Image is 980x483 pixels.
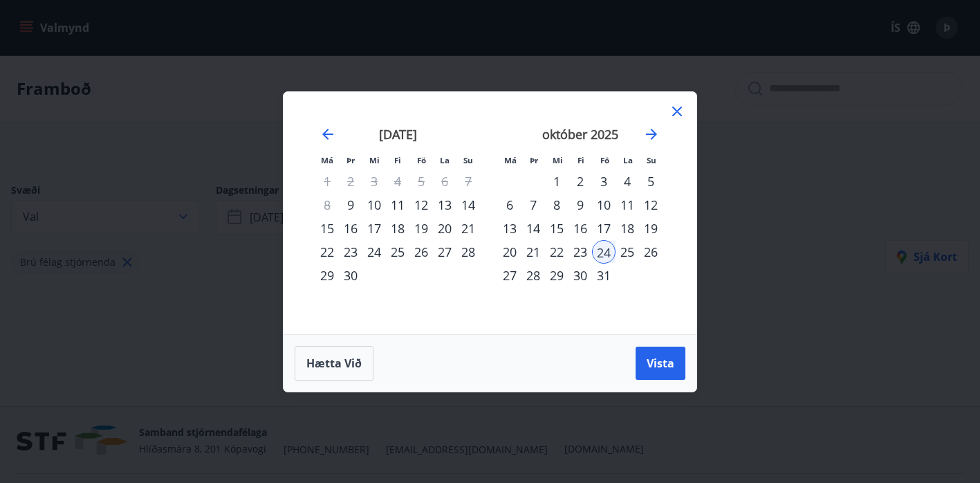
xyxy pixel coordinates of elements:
td: Choose sunnudagur, 5. október 2025 as your check-out date. It’s available. [639,170,663,193]
div: 17 [362,217,386,240]
td: Choose sunnudagur, 21. september 2025 as your check-out date. It’s available. [456,217,480,240]
div: 22 [545,240,568,264]
span: Hætta við [306,356,362,371]
div: 19 [409,217,433,240]
td: Choose miðvikudagur, 24. september 2025 as your check-out date. It’s available. [362,240,386,264]
div: 30 [339,264,362,287]
td: Selected as start date. föstudagur, 24. október 2025 [592,240,616,264]
td: Choose þriðjudagur, 28. október 2025 as your check-out date. It’s available. [521,264,545,287]
small: Má [321,155,333,165]
div: 27 [498,264,521,287]
div: 18 [386,217,409,240]
div: 14 [456,193,480,217]
div: 10 [362,193,386,217]
small: La [440,155,450,165]
div: 24 [592,240,616,264]
small: Þr [530,155,538,165]
td: Choose þriðjudagur, 30. september 2025 as your check-out date. It’s available. [339,264,362,287]
td: Choose sunnudagur, 12. október 2025 as your check-out date. It’s available. [639,193,663,217]
div: 9 [339,193,362,217]
td: Choose miðvikudagur, 29. október 2025 as your check-out date. It’s available. [545,264,568,287]
td: Choose miðvikudagur, 8. október 2025 as your check-out date. It’s available. [545,193,568,217]
td: Choose föstudagur, 19. september 2025 as your check-out date. It’s available. [409,217,433,240]
td: Choose föstudagur, 3. október 2025 as your check-out date. It’s available. [592,170,616,193]
td: Choose miðvikudagur, 22. október 2025 as your check-out date. It’s available. [545,240,568,264]
div: 23 [568,240,592,264]
td: Choose laugardagur, 13. september 2025 as your check-out date. It’s available. [433,193,456,217]
div: 15 [545,217,568,240]
div: Move forward to switch to the next month. [643,126,660,143]
td: Choose þriðjudagur, 23. september 2025 as your check-out date. It’s available. [339,240,362,264]
div: 30 [568,264,592,287]
td: Choose sunnudagur, 14. september 2025 as your check-out date. It’s available. [456,193,480,217]
td: Not available. laugardagur, 6. september 2025 [433,170,456,193]
td: Choose þriðjudagur, 16. september 2025 as your check-out date. It’s available. [339,217,362,240]
td: Not available. miðvikudagur, 3. september 2025 [362,170,386,193]
td: Choose fimmtudagur, 18. september 2025 as your check-out date. It’s available. [386,217,409,240]
td: Choose fimmtudagur, 16. október 2025 as your check-out date. It’s available. [568,217,592,240]
div: 1 [545,170,568,193]
td: Not available. mánudagur, 8. september 2025 [315,193,339,217]
div: 4 [616,170,639,193]
button: Vista [636,347,685,380]
td: Choose þriðjudagur, 21. október 2025 as your check-out date. It’s available. [521,240,545,264]
div: 9 [568,193,592,217]
td: Choose fimmtudagur, 9. október 2025 as your check-out date. It’s available. [568,193,592,217]
small: Fö [417,155,426,165]
td: Choose laugardagur, 27. september 2025 as your check-out date. It’s available. [433,240,456,264]
td: Choose sunnudagur, 28. september 2025 as your check-out date. It’s available. [456,240,480,264]
td: Choose þriðjudagur, 7. október 2025 as your check-out date. It’s available. [521,193,545,217]
td: Not available. sunnudagur, 7. september 2025 [456,170,480,193]
div: 14 [521,217,545,240]
td: Choose miðvikudagur, 1. október 2025 as your check-out date. It’s available. [545,170,568,193]
div: 26 [639,240,663,264]
div: 28 [456,240,480,264]
td: Choose mánudagur, 13. október 2025 as your check-out date. It’s available. [498,217,521,240]
td: Choose laugardagur, 18. október 2025 as your check-out date. It’s available. [616,217,639,240]
td: Choose mánudagur, 22. september 2025 as your check-out date. It’s available. [315,240,339,264]
td: Choose fimmtudagur, 11. september 2025 as your check-out date. It’s available. [386,193,409,217]
td: Choose mánudagur, 6. október 2025 as your check-out date. It’s available. [498,193,521,217]
small: Su [647,155,656,165]
div: 8 [545,193,568,217]
small: Fö [600,155,609,165]
div: Calendar [300,109,680,318]
div: 16 [339,217,362,240]
div: 25 [616,240,639,264]
small: La [623,155,633,165]
div: 17 [592,217,616,240]
div: 10 [592,193,616,217]
td: Choose föstudagur, 17. október 2025 as your check-out date. It’s available. [592,217,616,240]
div: 20 [498,240,521,264]
td: Choose laugardagur, 20. september 2025 as your check-out date. It’s available. [433,217,456,240]
small: Mi [369,155,380,165]
td: Choose þriðjudagur, 9. september 2025 as your check-out date. It’s available. [339,193,362,217]
strong: október 2025 [542,126,618,143]
td: Choose miðvikudagur, 10. september 2025 as your check-out date. It’s available. [362,193,386,217]
td: Choose mánudagur, 27. október 2025 as your check-out date. It’s available. [498,264,521,287]
div: 21 [456,217,480,240]
div: 18 [616,217,639,240]
td: Choose sunnudagur, 26. október 2025 as your check-out date. It’s available. [639,240,663,264]
td: Not available. mánudagur, 1. september 2025 [315,170,339,193]
td: Choose miðvikudagur, 17. september 2025 as your check-out date. It’s available. [362,217,386,240]
td: Choose fimmtudagur, 25. september 2025 as your check-out date. It’s available. [386,240,409,264]
div: 16 [568,217,592,240]
div: 19 [639,217,663,240]
div: 26 [409,240,433,264]
td: Not available. föstudagur, 5. september 2025 [409,170,433,193]
td: Choose þriðjudagur, 14. október 2025 as your check-out date. It’s available. [521,217,545,240]
div: Move backward to switch to the previous month. [320,126,336,143]
div: 29 [545,264,568,287]
div: 24 [362,240,386,264]
div: 31 [592,264,616,287]
div: 3 [592,170,616,193]
strong: [DATE] [379,126,417,143]
td: Choose fimmtudagur, 2. október 2025 as your check-out date. It’s available. [568,170,592,193]
td: Choose sunnudagur, 19. október 2025 as your check-out date. It’s available. [639,217,663,240]
td: Choose mánudagur, 15. september 2025 as your check-out date. It’s available. [315,217,339,240]
div: 28 [521,264,545,287]
div: 29 [315,264,339,287]
div: 6 [498,193,521,217]
div: 2 [568,170,592,193]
